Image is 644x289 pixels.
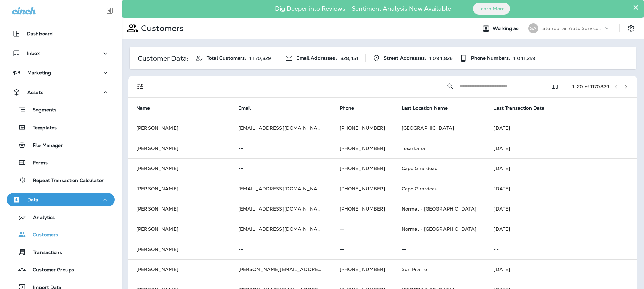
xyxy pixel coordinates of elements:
[331,158,394,179] td: [PHONE_NUMBER]
[485,158,637,179] td: [DATE]
[340,105,363,111] span: Phone
[7,138,115,152] button: File Manager
[7,86,115,99] button: Assets
[402,186,438,192] span: Cape Girardeau
[572,84,609,89] div: 1 - 20 of 1170829
[128,259,230,280] td: [PERSON_NAME]
[493,26,521,31] span: Working as:
[207,55,246,61] span: Total Customers:
[128,118,230,138] td: [PERSON_NAME]
[444,79,457,93] button: Collapse Search
[230,219,331,239] td: [EMAIL_ADDRESS][DOMAIN_NAME]
[493,247,629,252] p: --
[7,66,115,79] button: Marketing
[100,4,119,18] button: Collapse Sidebar
[633,2,639,13] button: Close
[238,146,323,151] p: --
[402,266,427,272] span: Sun Prairie
[331,138,394,158] td: [PHONE_NUMBER]
[485,138,637,158] td: [DATE]
[485,118,637,138] td: [DATE]
[402,226,477,232] span: Normal - [GEOGRAPHIC_DATA]
[331,118,394,138] td: [PHONE_NUMBER]
[402,125,454,131] span: [GEOGRAPHIC_DATA]
[340,56,358,61] p: 828,451
[128,199,230,219] td: [PERSON_NAME]
[402,247,478,252] p: --
[26,160,48,166] p: Forms
[7,193,115,206] button: Data
[27,90,43,95] p: Assets
[493,105,544,111] span: Last Transaction Date
[7,46,115,60] button: Inbox
[27,51,40,56] p: Inbox
[7,155,115,169] button: Forms
[230,259,331,280] td: [PERSON_NAME][EMAIL_ADDRESS][PERSON_NAME][DOMAIN_NAME]
[485,219,637,239] td: [DATE]
[138,23,184,33] p: Customers
[230,118,331,138] td: [EMAIL_ADDRESS][DOMAIN_NAME]
[238,105,251,111] span: Email
[7,173,115,187] button: Repeat Transaction Calculator
[128,158,230,179] td: [PERSON_NAME]
[136,105,159,111] span: Name
[27,197,39,202] p: Data
[26,178,104,184] p: Repeat Transaction Calculator
[402,105,448,111] span: Last Location Name
[134,80,147,93] button: Filters
[26,250,62,256] p: Transactions
[402,145,425,151] span: Texarkana
[7,227,115,242] button: Customers
[493,105,553,111] span: Last Transaction Date
[26,107,56,114] p: Segments
[7,245,115,259] button: Transactions
[340,247,385,252] p: --
[128,179,230,199] td: [PERSON_NAME]
[402,165,438,171] span: Cape Girardeau
[26,142,63,149] p: File Manager
[138,56,188,61] p: Customer Data:
[230,199,331,219] td: [EMAIL_ADDRESS][DOMAIN_NAME]
[230,179,331,199] td: [EMAIL_ADDRESS][DOMAIN_NAME]
[238,247,323,252] p: --
[542,26,603,31] p: Stonebriar Auto Services Group
[340,226,385,232] p: --
[7,120,115,134] button: Templates
[384,55,426,61] span: Street Addresses:
[7,102,115,117] button: Segments
[402,206,477,212] span: Normal - [GEOGRAPHIC_DATA]
[296,55,337,61] span: Email Addresses:
[26,232,58,238] p: Customers
[7,210,115,224] button: Analytics
[7,27,115,40] button: Dashboard
[429,56,453,61] p: 1,094,826
[256,8,471,10] p: Dig Deeper into Reviews - Sentiment Analysis Now Available
[249,56,271,61] p: 1,170,829
[485,259,637,280] td: [DATE]
[340,105,354,111] span: Phone
[485,199,637,219] td: [DATE]
[27,31,53,36] p: Dashboard
[7,262,115,277] button: Customer Groups
[513,56,535,61] p: 1,041,259
[625,22,637,34] button: Settings
[331,259,394,280] td: [PHONE_NUMBER]
[331,179,394,199] td: [PHONE_NUMBER]
[27,70,51,75] p: Marketing
[238,166,323,171] p: --
[26,215,55,221] p: Analytics
[26,125,57,131] p: Templates
[528,23,538,33] div: SA
[331,199,394,219] td: [PHONE_NUMBER]
[548,80,561,93] button: Edit Fields
[471,55,510,61] span: Phone Numbers:
[473,3,510,15] button: Learn More
[128,219,230,239] td: [PERSON_NAME]
[128,138,230,158] td: [PERSON_NAME]
[402,105,457,111] span: Last Location Name
[128,239,230,259] td: [PERSON_NAME]
[136,105,150,111] span: Name
[485,179,637,199] td: [DATE]
[238,105,260,111] span: Email
[26,267,74,274] p: Customer Groups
